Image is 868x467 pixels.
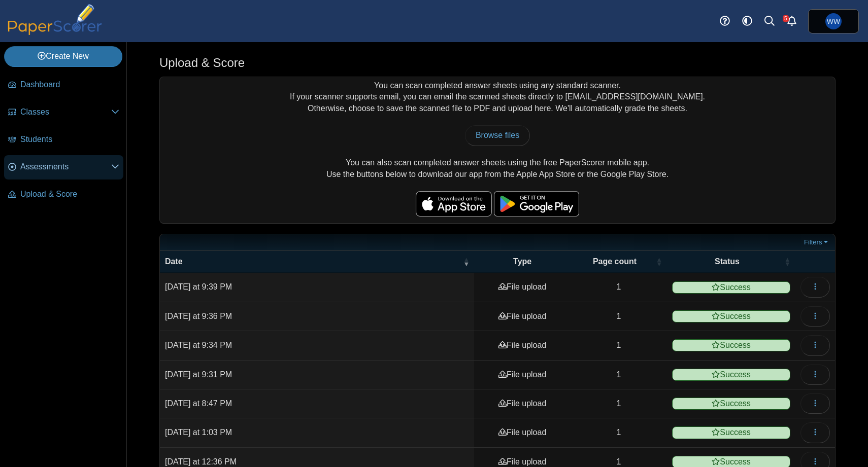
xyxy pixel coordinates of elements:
[571,331,667,360] td: 1
[479,256,565,267] span: Type
[465,125,530,146] a: Browse files
[159,54,245,71] h1: Upload & Score
[571,418,667,447] td: 1
[827,18,840,25] span: William Whitney
[165,256,461,267] span: Date
[672,310,790,322] span: Success
[4,28,106,37] a: PaperScorer
[576,256,654,267] span: Page count
[571,361,667,389] td: 1
[476,131,519,139] span: Browse files
[672,256,782,267] span: Status
[672,398,790,410] span: Success
[672,339,790,351] span: Success
[672,426,790,439] span: Success
[165,370,232,379] time: Sep 25, 2025 at 9:31 PM
[20,161,111,172] span: Assessments
[463,257,469,267] span: Date : Activate to remove sorting
[165,312,232,320] time: Sep 25, 2025 at 9:36 PM
[672,281,790,294] span: Success
[474,331,570,360] td: File upload
[672,369,790,381] span: Success
[4,46,122,66] a: Create New
[4,183,123,207] a: Upload & Score
[781,10,803,32] a: Alerts
[4,4,106,35] img: PaperScorer
[474,389,570,418] td: File upload
[784,257,790,267] span: Status : Activate to sort
[474,361,570,389] td: File upload
[571,302,667,331] td: 1
[571,273,667,302] td: 1
[20,79,119,90] span: Dashboard
[494,191,579,217] img: google-play-badge.png
[20,134,119,145] span: Students
[20,189,119,200] span: Upload & Score
[4,73,123,97] a: Dashboard
[571,389,667,418] td: 1
[802,237,832,247] a: Filters
[165,399,232,408] time: Sep 25, 2025 at 8:47 PM
[474,302,570,331] td: File upload
[165,282,232,291] time: Sep 25, 2025 at 9:39 PM
[20,106,111,118] span: Classes
[165,428,232,437] time: Sep 24, 2025 at 1:03 PM
[4,128,123,152] a: Students
[656,257,662,267] span: Page count : Activate to sort
[416,191,492,217] img: apple-store-badge.svg
[808,9,859,33] a: William Whitney
[474,418,570,447] td: File upload
[165,341,232,349] time: Sep 25, 2025 at 9:34 PM
[825,13,842,29] span: William Whitney
[165,457,237,466] time: Sep 24, 2025 at 12:36 PM
[474,273,570,302] td: File upload
[160,77,835,223] div: You can scan completed answer sheets using any standard scanner. If your scanner supports email, ...
[4,100,123,125] a: Classes
[4,155,123,179] a: Assessments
